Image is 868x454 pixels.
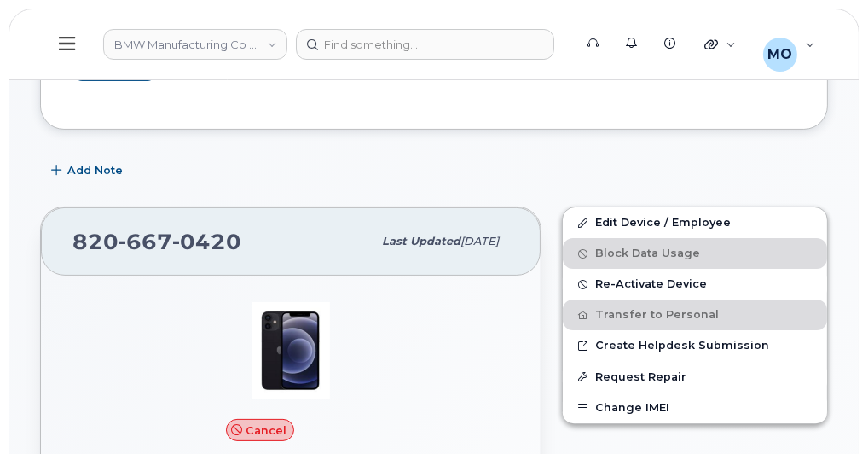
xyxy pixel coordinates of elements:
span: 0420 [172,229,241,254]
button: Block Data Usage [563,238,827,269]
button: Re-Activate Device [563,269,827,300]
span: MO [767,44,792,65]
button: Request Repair [563,362,827,393]
a: Create Helpdesk Submission [563,330,827,361]
div: Mark Oyekunie [751,27,827,61]
span: Cancel [246,422,286,439]
button: Transfer to Personal [563,300,827,330]
iframe: Messenger Launcher [794,380,855,441]
a: BMW Manufacturing Co LLC [103,29,287,60]
span: Add Note [67,162,123,178]
span: 820 [72,229,241,254]
button: Change IMEI [563,393,827,423]
button: Add Note [40,155,137,186]
span: [DATE] [460,235,499,247]
span: Re-Activate Device [595,278,707,291]
span: Last updated [382,235,460,247]
input: Find something... [296,29,554,60]
span: 667 [119,229,172,254]
img: image20231002-3703462-15mqxqi.jpeg [240,300,342,402]
a: Edit Device / Employee [563,207,827,238]
div: Quicklinks [692,27,748,61]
